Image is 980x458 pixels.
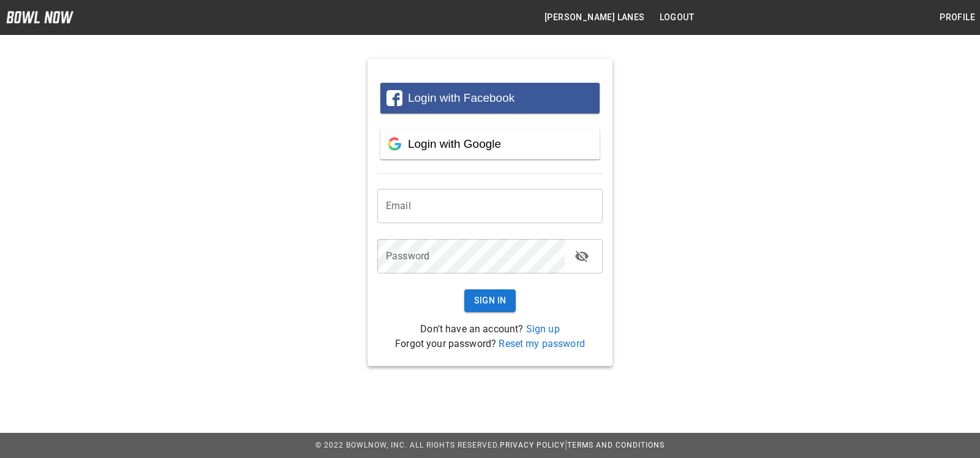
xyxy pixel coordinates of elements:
[500,441,565,449] a: Privacy Policy
[655,6,699,29] button: Logout
[499,338,585,349] a: Reset my password
[570,244,594,269] button: toggle password visibility
[6,11,73,23] img: logo
[464,289,516,312] button: Sign In
[935,6,980,29] button: Profile
[408,137,501,150] span: Login with Google
[526,323,560,335] a: Sign up
[380,83,600,113] button: Login with Facebook
[540,6,650,29] button: [PERSON_NAME] Lanes
[377,337,603,351] p: Forgot your password?
[380,129,600,159] button: Login with Google
[567,441,665,449] a: Terms and Conditions
[408,91,514,104] span: Login with Facebook
[315,441,500,449] span: © 2022 BowlNow, Inc. All Rights Reserved.
[377,322,603,337] p: Don't have an account?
